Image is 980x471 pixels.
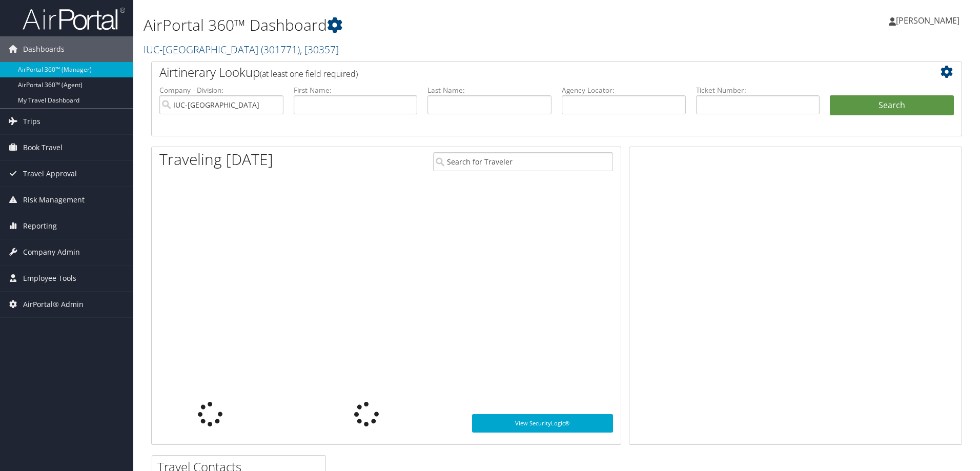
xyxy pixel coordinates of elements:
[562,85,686,95] label: Agency Locator:
[896,15,959,26] span: [PERSON_NAME]
[23,7,125,31] img: airportal-logo.png
[830,95,954,116] button: Search
[23,161,77,187] span: Travel Approval
[144,43,339,56] a: IUC-[GEOGRAPHIC_DATA]
[159,64,886,81] h2: Airtinerary Lookup
[433,152,613,171] input: Search for Traveler
[889,5,970,36] a: [PERSON_NAME]
[294,85,418,95] label: First Name:
[23,239,80,265] span: Company Admin
[159,85,283,95] label: Company - Division:
[23,109,40,134] span: Trips
[260,68,358,79] span: (at least one field required)
[23,213,57,239] span: Reporting
[23,265,76,291] span: Employee Tools
[144,14,695,36] h1: AirPortal 360™ Dashboard
[696,85,820,95] label: Ticket Number:
[23,135,63,160] span: Book Travel
[261,43,300,56] span: ( 301771 )
[23,187,85,213] span: Risk Management
[23,36,65,62] span: Dashboards
[159,149,273,170] h1: Traveling [DATE]
[23,292,84,317] span: AirPortal® Admin
[427,85,552,95] label: Last Name:
[300,43,339,56] span: , [ 30357 ]
[472,414,613,433] a: View SecurityLogic®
